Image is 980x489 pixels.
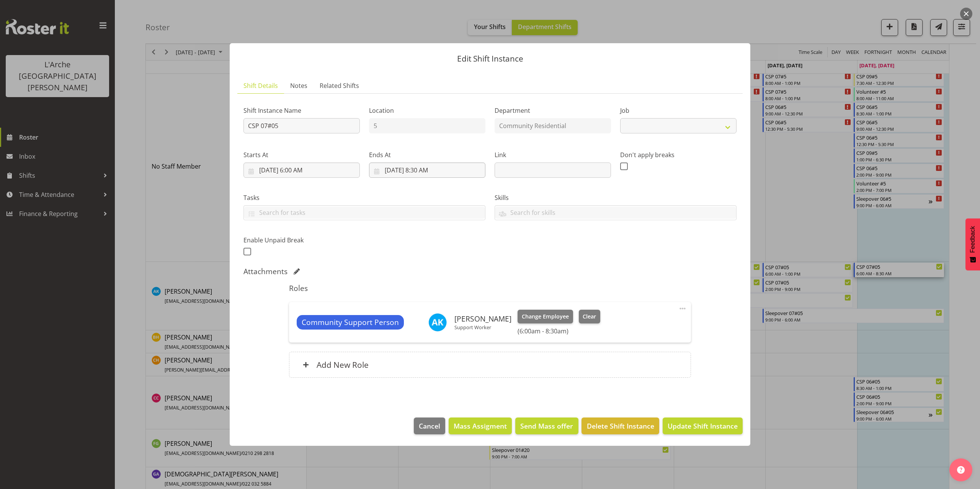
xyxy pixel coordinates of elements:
button: Feedback - Show survey [965,218,980,270]
h6: [PERSON_NAME] [454,315,511,323]
label: Job [620,106,737,115]
label: Location [369,106,485,115]
img: aman-kaur11087.jpg [428,313,447,331]
span: Change Employee [522,312,569,321]
h5: Attachments [243,267,287,276]
span: Shift Details [243,81,278,90]
h6: Add New Role [317,360,369,370]
input: Search for skills [495,207,736,219]
span: Related Shifts [320,81,359,90]
span: Send Mass offer [520,421,573,431]
button: Send Mass offer [515,418,578,434]
button: Cancel [414,418,445,434]
span: Notes [290,81,307,90]
label: Department [495,106,611,115]
h6: (6:00am - 8:30am) [518,327,600,335]
span: Clear [583,312,596,321]
label: Don't apply breaks [620,150,737,159]
span: Mass Assigment [454,421,507,431]
p: Edit Shift Instance [237,55,743,63]
img: help-xxl-2.png [957,466,965,474]
input: Click to select... [243,162,360,178]
label: Shift Instance Name [243,106,360,115]
button: Update Shift Instance [663,418,743,434]
label: Starts At [243,150,360,159]
button: Change Employee [518,310,573,323]
button: Clear [579,310,601,323]
label: Link [495,150,611,159]
span: Community Support Person [302,317,399,328]
span: Cancel [419,421,440,431]
span: Delete Shift Instance [587,421,654,431]
input: Shift Instance Name [243,118,360,133]
button: Mass Assigment [449,418,512,434]
label: Skills [495,193,737,202]
label: Ends At [369,150,485,159]
label: Enable Unpaid Break [243,236,360,245]
p: Support Worker [454,324,511,330]
input: Search for tasks [244,207,485,219]
h5: Roles [289,284,691,293]
span: Update Shift Instance [668,421,738,431]
span: Feedback [969,226,976,253]
input: Click to select... [369,162,485,178]
button: Delete Shift Instance [581,418,659,434]
label: Tasks [243,193,485,202]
